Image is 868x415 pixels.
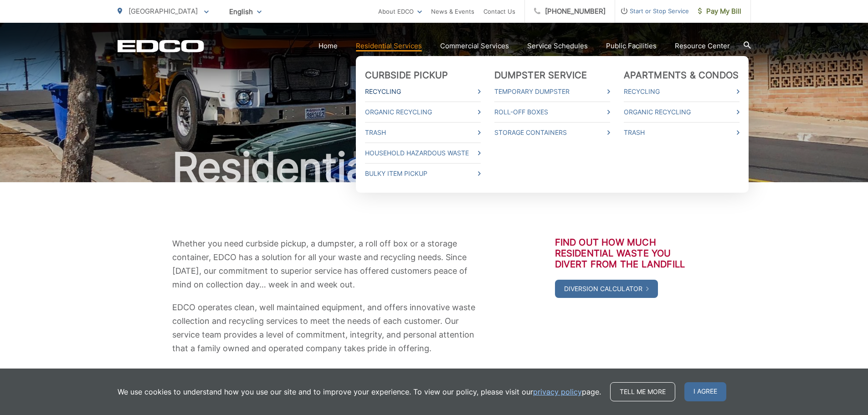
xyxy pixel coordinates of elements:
[431,6,474,17] a: News & Events
[494,70,587,81] a: Dumpster Service
[610,382,675,401] a: Tell me more
[698,6,741,17] span: Pay My Bill
[624,107,740,118] a: Organic Recycling
[118,40,204,52] a: EDCD logo. Return to the homepage.
[533,386,582,397] a: privacy policy
[318,41,338,51] a: Home
[118,145,751,190] h1: Residential Services
[118,386,601,397] p: We use cookies to understand how you use our site and to improve your experience. To view our pol...
[222,4,268,20] span: English
[624,70,739,81] a: Apartments & Condos
[172,237,478,292] p: Whether you need curbside pickup, a dumpster, a roll off box or a storage container, EDCO has a s...
[365,107,481,118] a: Organic Recycling
[494,86,610,97] a: Temporary Dumpster
[378,6,422,17] a: About EDCO
[555,280,658,298] a: Diversion Calculator
[624,127,740,138] a: Trash
[555,237,696,270] h3: Find out how much residential waste you divert from the landfill
[606,41,657,51] a: Public Facilities
[365,148,481,159] a: Household Hazardous Waste
[128,7,198,15] span: [GEOGRAPHIC_DATA]
[483,6,515,17] a: Contact Us
[675,41,730,51] a: Resource Center
[365,86,481,97] a: Recycling
[356,41,422,51] a: Residential Services
[365,168,481,179] a: Bulky Item Pickup
[365,70,448,81] a: Curbside Pickup
[527,41,588,51] a: Service Schedules
[172,301,478,355] p: EDCO operates clean, well maintained equipment, and offers innovative waste collection and recycl...
[624,86,740,97] a: Recycling
[494,127,610,138] a: Storage Containers
[440,41,509,51] a: Commercial Services
[494,107,610,118] a: Roll-Off Boxes
[365,127,481,138] a: Trash
[684,382,726,401] span: I agree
